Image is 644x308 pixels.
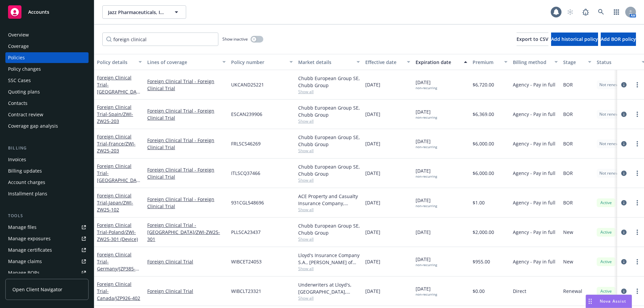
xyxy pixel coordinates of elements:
div: Chubb European Group SE, Chubb Group [298,163,360,177]
div: non-recurring [416,174,437,179]
div: Account charges [8,177,45,188]
a: Accounts [5,3,89,21]
div: non-recurring [416,115,437,120]
a: Contacts [5,98,89,109]
span: ITLSCQ37466 [231,170,260,177]
div: Market details [298,59,353,66]
a: Manage BORs [5,267,89,278]
a: Manage files [5,222,89,233]
span: [DATE] [365,229,380,236]
span: - [GEOGRAPHIC_DATA]/ZWI-ZW25-203 [97,81,140,102]
span: BOR [563,81,573,88]
a: Installment plans [5,188,89,199]
span: [DATE] [365,81,380,88]
a: circleInformation [620,169,628,177]
span: [DATE] [416,79,437,90]
div: Tools [5,212,89,219]
div: Contacts [8,98,28,109]
span: Not renewing [599,82,625,88]
span: BOR [563,111,573,118]
div: Drag to move [586,295,594,308]
span: Agency - Pay in full [513,170,555,177]
span: Not renewing [599,111,625,117]
div: non-recurring [416,204,437,208]
div: Manage exposures [8,233,51,244]
a: more [633,110,641,118]
div: Chubb European Group SE, Chubb Group [298,222,360,236]
span: [DATE] [416,138,437,149]
span: BOR [563,170,573,177]
a: circleInformation [620,258,628,266]
a: Foreign Clinical Trial [97,281,140,301]
span: Show all [298,89,360,95]
a: Foreign Clinical Trial - [GEOGRAPHIC_DATA]/ZWI-ZW25-301 [147,222,226,243]
span: [DATE] [416,256,437,267]
span: $6,720.00 [473,81,494,88]
button: Market details [296,54,363,70]
div: Contract review [8,109,43,120]
span: $1.00 [473,199,485,206]
a: circleInformation [620,81,628,89]
a: Invoices [5,154,89,165]
a: Report a Bug [579,5,592,19]
span: Show all [298,177,360,183]
button: Billing method [510,54,560,70]
span: Active [599,200,613,206]
a: Foreign Clinical Trial - Foreign Clinical Trial [147,78,226,92]
button: Premium [470,54,510,70]
span: Jazz Pharmaceuticals, Inc. [108,9,166,16]
a: circleInformation [620,228,628,236]
a: more [633,81,641,89]
span: FRLSCS46269 [231,140,261,147]
span: Accounts [28,9,49,15]
span: Add BOR policy [601,36,636,42]
a: circleInformation [620,110,628,118]
a: Billing updates [5,166,89,176]
span: [DATE] [365,258,380,265]
a: circleInformation [620,199,628,207]
button: Expiration date [413,54,470,70]
a: Policy changes [5,64,89,74]
button: Add BOR policy [601,33,636,46]
span: - Spain/ZWI-ZW25-203 [97,111,133,124]
a: more [633,258,641,266]
a: Foreign Clinical Trial - Foreign Clinical Trial [147,196,226,210]
div: Policy details [97,59,135,66]
div: Expiration date [416,59,460,66]
a: Foreign Clinical Trial - Foreign Clinical Trial [147,137,226,151]
span: New [563,258,573,265]
div: Chubb European Group SE, Chubb Group [298,134,360,148]
div: Manage BORs [8,267,40,278]
button: Jazz Pharmaceuticals, Inc. [102,5,186,19]
div: Underwriters at Lloyd's, [GEOGRAPHIC_DATA], [PERSON_NAME] of [GEOGRAPHIC_DATA], Clinical Trials I... [298,281,360,295]
span: Add historical policy [551,36,598,42]
a: Foreign Clinical Trial [147,288,226,295]
span: [DATE] [365,140,380,147]
span: $0.00 [473,288,485,295]
div: Coverage [8,41,29,52]
span: Show all [298,148,360,153]
span: BOR [563,199,573,206]
a: Quoting plans [5,86,89,97]
a: Foreign Clinical Trial [97,133,136,154]
span: [DATE] [416,285,437,297]
span: $6,000.00 [473,140,494,147]
span: [DATE] [416,167,437,179]
div: Status [597,59,638,66]
a: Foreign Clinical Trial [97,251,136,279]
span: BOR [563,140,573,147]
a: more [633,287,641,295]
button: Policy number [228,54,296,70]
div: Installment plans [8,188,47,199]
span: $2,000.00 [473,229,494,236]
button: Lines of coverage [145,54,228,70]
a: more [633,228,641,236]
a: Manage exposures [5,233,89,244]
span: Nova Assist [600,298,626,304]
a: Foreign Clinical Trial [97,74,139,102]
div: Chubb European Group SE, Chubb Group [298,104,360,118]
a: Foreign Clinical Trial [97,222,138,242]
input: Filter by keyword... [102,33,218,46]
span: Agency - Pay in full [513,140,555,147]
div: Manage files [8,222,37,233]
